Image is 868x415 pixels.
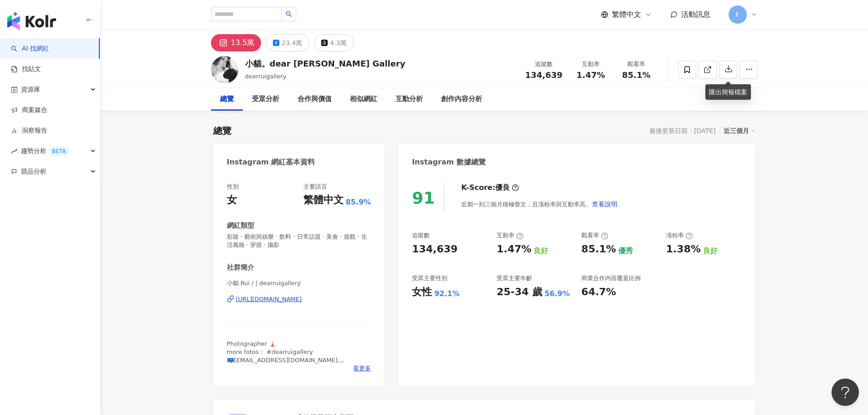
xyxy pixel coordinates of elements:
[220,94,234,105] div: 總覽
[592,200,617,208] span: 查看說明
[581,231,608,240] div: 觀看率
[227,221,254,231] div: 網紅類型
[11,106,47,115] a: 商案媒合
[525,60,563,69] div: 追蹤數
[213,124,231,137] div: 總覽
[227,340,349,389] span: Photographer 🗼 more fotos： #dearruigallery 📪[EMAIL_ADDRESS][DOMAIN_NAME] 育兒life：@dearruigallerydi...
[412,285,432,299] div: 女性
[227,295,371,303] a: [URL][DOMAIN_NAME]
[211,34,262,51] button: 13.5萬
[395,94,423,105] div: 互動分析
[434,289,460,299] div: 92.1%
[245,73,287,80] span: dearruigallery
[832,379,859,406] iframe: Help Scout Beacon - Open
[11,65,41,74] a: 找貼文
[11,126,47,135] a: 洞察報告
[412,189,435,207] div: 91
[497,231,524,240] div: 互動率
[412,274,447,282] div: 受眾主要性別
[724,125,755,137] div: 近三個月
[282,36,302,49] div: 23.4萬
[303,183,327,191] div: 主要語言
[346,197,371,207] span: 85.9%
[576,71,605,80] span: 1.47%
[303,193,344,207] div: 繁體中文
[622,71,650,80] span: 85.1%
[412,231,430,240] div: 追蹤數
[412,157,486,167] div: Instagram 數據總覽
[353,364,371,373] span: 看更多
[227,279,371,287] span: 小貓 Rui / | dearruigallery
[525,70,563,80] span: 134,639
[245,58,406,69] div: 小貓。dear [PERSON_NAME] Gallery
[581,242,616,256] div: 85.1%
[618,246,633,256] div: 優秀
[666,242,701,256] div: 1.38%
[461,183,519,193] div: K-Score :
[231,36,255,49] div: 13.5萬
[581,274,641,282] div: 商業合作內容覆蓋比例
[314,34,354,51] button: 4.3萬
[252,94,279,105] div: 受眾分析
[534,246,548,256] div: 良好
[286,11,292,17] span: search
[574,60,608,69] div: 互動率
[21,79,40,100] span: 資源庫
[666,231,693,240] div: 漲粉率
[227,263,254,272] div: 社群簡介
[591,195,618,213] button: 查看說明
[461,195,618,213] div: 近期一到三個月積極發文，且漲粉率與互動率高。
[495,183,510,193] div: 優良
[7,12,56,30] img: logo
[581,285,616,299] div: 64.7%
[227,157,315,167] div: Instagram 網紅基本資料
[211,56,238,83] img: KOL Avatar
[544,289,570,299] div: 56.9%
[227,233,371,249] span: 彩妝 · 藝術與娛樂 · 飲料 · 日常話題 · 美食 · 遊戲 · 生活風格 · 穿搭 · 攝影
[48,147,69,156] div: BETA
[21,161,46,182] span: 競品分析
[298,94,332,105] div: 合作與價值
[266,34,309,51] button: 23.4萬
[612,10,641,20] span: 繁體中文
[412,242,457,256] div: 134,639
[11,44,49,53] a: searchAI 找網紅
[236,295,302,303] div: [URL][DOMAIN_NAME]
[227,183,239,191] div: 性別
[330,36,346,49] div: 4.3萬
[497,274,532,282] div: 受眾主要年齡
[441,94,482,105] div: 創作內容分析
[21,141,69,161] span: 趨勢分析
[703,246,718,256] div: 良好
[705,84,751,100] div: 匯出簡報檔案
[497,285,542,299] div: 25-34 歲
[497,242,531,256] div: 1.47%
[11,148,17,154] span: rise
[227,193,237,207] div: 女
[619,60,654,69] div: 觀看率
[735,10,739,20] span: F
[681,10,710,19] span: 活動訊息
[350,94,377,105] div: 相似網紅
[649,127,715,134] div: 最後更新日期：[DATE]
